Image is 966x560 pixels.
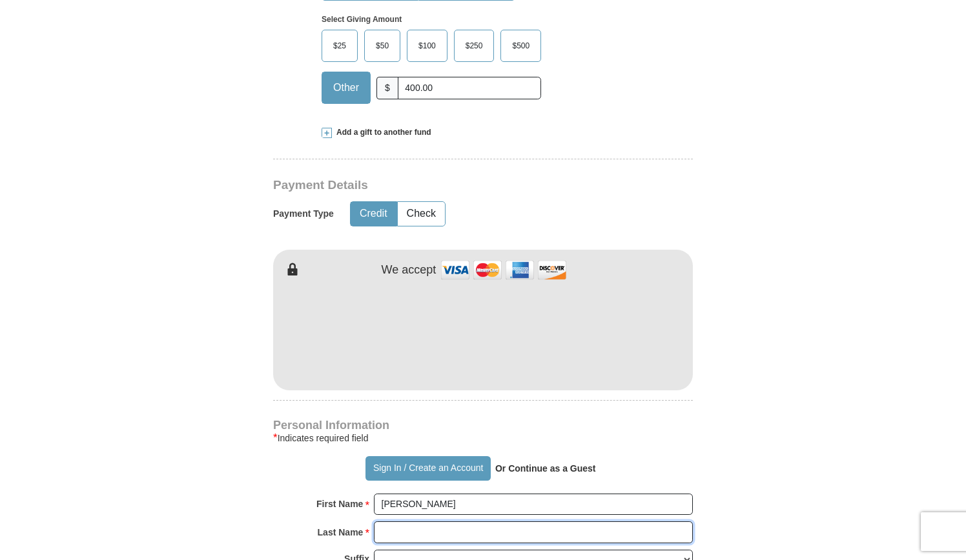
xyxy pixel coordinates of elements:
span: $ [376,77,398,99]
h5: Payment Type [273,208,334,219]
span: Other [327,78,365,97]
span: Add a gift to another fund [332,127,431,138]
span: $25 [327,36,353,55]
input: Other Amount [398,77,541,99]
button: Credit [351,202,396,226]
img: credit cards accepted [439,256,568,284]
h3: Payment Details [273,178,602,193]
strong: Last Name [318,523,364,541]
strong: Select Giving Amount [322,15,402,24]
span: $100 [412,36,442,55]
div: Indicates required field [273,430,693,446]
h4: We accept [382,263,437,277]
button: Check [398,202,445,226]
h4: Personal Information [273,420,693,430]
strong: First Name [316,495,363,513]
strong: Or Continue as a Guest [495,463,596,474]
span: $500 [506,36,536,55]
span: $50 [369,36,395,55]
span: $250 [459,36,489,55]
button: Sign In / Create an Account [365,456,490,481]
